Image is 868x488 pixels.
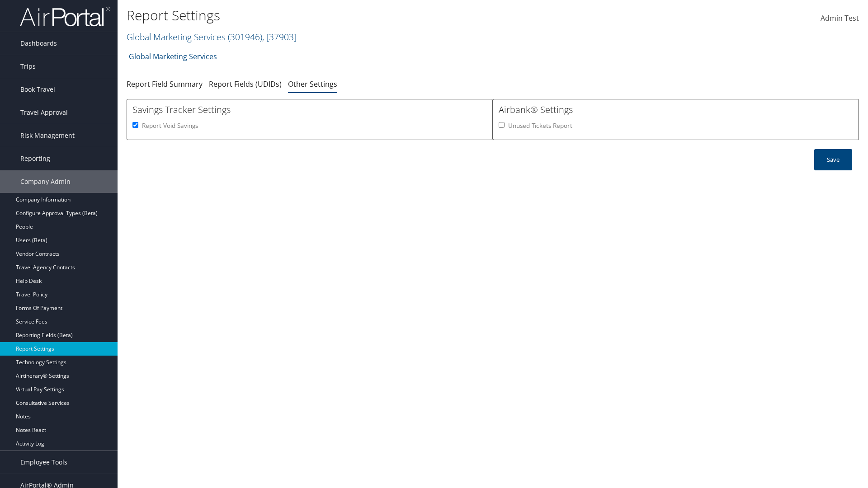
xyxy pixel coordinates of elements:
[228,31,262,43] span: ( 301946 )
[20,32,57,55] span: Dashboards
[127,31,297,43] a: Global Marketing Services
[499,103,853,116] h3: Airbank® Settings
[288,79,337,89] a: Other Settings
[127,6,615,25] h1: Report Settings
[20,124,75,147] span: Risk Management
[20,147,50,170] span: Reporting
[20,78,55,101] span: Book Travel
[508,121,572,130] label: Unused Tickets Report
[209,79,282,89] a: Report Fields (UDIDs)
[821,5,859,33] a: Admin Test
[132,103,487,116] h3: Savings Tracker Settings
[20,55,36,78] span: Trips
[20,451,67,474] span: Employee Tools
[20,170,71,193] span: Company Admin
[127,79,203,89] a: Report Field Summary
[20,6,110,27] img: airportal-logo.png
[20,101,68,124] span: Travel Approval
[262,31,297,43] span: , [ 37903 ]
[814,149,852,170] button: Save
[142,121,198,130] label: Report Void Savings
[821,13,859,23] span: Admin Test
[129,47,217,66] a: Global Marketing Services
